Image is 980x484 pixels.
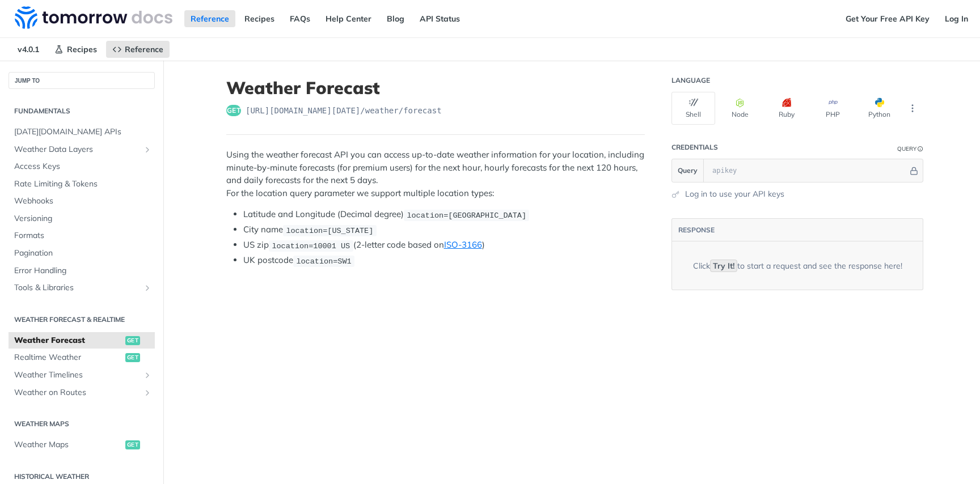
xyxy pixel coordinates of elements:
span: Query [678,165,698,176]
a: Help Center [319,10,378,27]
span: get [125,440,140,449]
span: Recipes [67,44,97,54]
button: PHP [811,92,855,125]
button: RESPONSE [678,224,715,236]
a: ISO-3166 [444,239,482,250]
a: Realtime Weatherget [9,349,155,366]
a: Versioning [9,210,155,227]
button: Ruby [764,92,808,125]
a: Get Your Free API Key [839,10,936,27]
h2: Fundamentals [9,106,155,116]
a: Reference [184,10,235,27]
div: Credentials [671,143,718,152]
span: Versioning [14,213,152,224]
a: Weather Forecastget [9,332,155,349]
span: Tools & Libraries [14,282,140,294]
button: Query [672,159,704,182]
a: Error Handling [9,262,155,279]
span: get [125,336,140,345]
p: Using the weather forecast API you can access up-to-date weather information for your location, i... [226,148,645,199]
span: Webhooks [14,196,152,207]
a: Weather on RoutesShow subpages for Weather on Routes [9,384,155,401]
button: Hide [908,165,920,176]
button: Show subpages for Weather Timelines [143,371,152,380]
span: Access Keys [14,161,152,172]
a: Pagination [9,245,155,262]
span: [DATE][DOMAIN_NAME] APIs [14,126,152,138]
a: Recipes [48,41,103,58]
a: Weather Data LayersShow subpages for Weather Data Layers [9,141,155,158]
button: Node [718,92,762,125]
code: Try It! [710,260,737,272]
span: get [125,353,140,362]
a: FAQs [284,10,316,27]
div: Click to start a request and see the response here! [693,260,902,271]
h1: Weather Forecast [226,78,645,98]
li: Latitude and Longitude (Decimal degree) [243,208,645,221]
button: Python [857,92,901,125]
a: Reference [106,41,170,58]
span: get [226,105,241,116]
a: Webhooks [9,193,155,210]
span: Weather Forecast [14,335,122,346]
span: Weather on Routes [14,387,140,398]
span: Error Handling [14,265,152,277]
div: Query [897,145,916,153]
span: Rate Limiting & Tokens [14,179,152,190]
span: Weather Maps [14,439,122,451]
code: location=[GEOGRAPHIC_DATA] [404,210,529,221]
a: Rate Limiting & Tokens [9,176,155,193]
a: Formats [9,227,155,244]
code: location=[US_STATE] [283,225,377,236]
a: Log in to use your API keys [685,188,784,200]
span: Formats [14,230,152,241]
img: Tomorrow.io Weather API Docs [15,6,172,29]
a: [DATE][DOMAIN_NAME] APIs [9,124,155,141]
a: Weather TimelinesShow subpages for Weather Timelines [9,367,155,384]
h2: Weather Forecast & realtime [9,315,155,325]
span: Pagination [14,248,152,259]
button: JUMP TO [9,72,155,89]
span: Weather Timelines [14,370,140,381]
code: location=10001 US [269,240,353,252]
a: Recipes [238,10,281,27]
a: Weather Mapsget [9,436,155,453]
i: Information [918,146,923,152]
a: Blog [381,10,411,27]
li: US zip (2-letter code based on ) [243,239,645,252]
button: Show subpages for Tools & Libraries [143,283,152,292]
li: City name [243,223,645,236]
button: More Languages [904,100,921,117]
span: Weather Data Layers [14,144,140,155]
svg: More ellipsis [907,103,918,113]
h2: Historical Weather [9,472,155,482]
span: Realtime Weather [14,352,122,363]
a: Log In [939,10,974,27]
div: QueryInformation [897,145,923,153]
li: UK postcode [243,254,645,267]
a: Tools & LibrariesShow subpages for Tools & Libraries [9,279,155,296]
button: Show subpages for Weather on Routes [143,388,152,397]
span: https://api.tomorrow.io/v4/weather/forecast [246,105,442,116]
input: apikey [707,159,908,182]
a: API Status [413,10,466,27]
span: Reference [125,44,163,54]
div: Language [671,76,710,85]
code: location=SW1 [293,256,354,267]
button: Show subpages for Weather Data Layers [143,145,152,154]
button: Shell [671,92,715,125]
a: Access Keys [9,158,155,175]
span: v4.0.1 [11,41,45,58]
h2: Weather Maps [9,419,155,429]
